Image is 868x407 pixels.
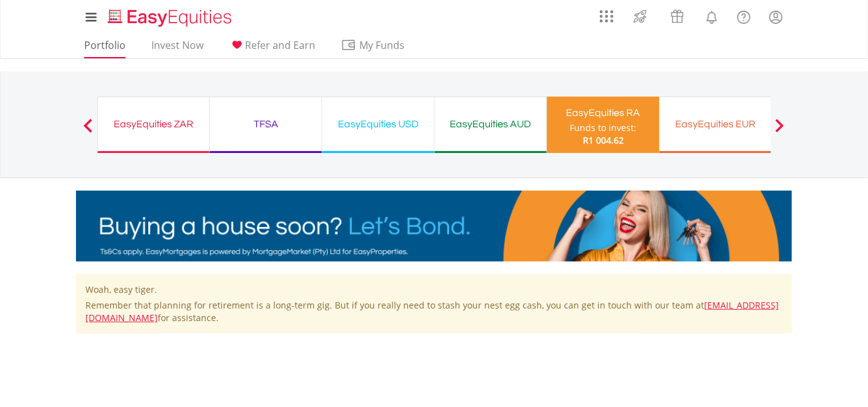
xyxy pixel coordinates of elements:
a: FAQ's and Support [728,3,760,28]
a: [EMAIL_ADDRESS][DOMAIN_NAME] [85,299,779,324]
button: Next [768,125,793,137]
div: EasyEquities ZAR [106,115,202,133]
a: Portfolio [79,39,131,58]
div: Funds to invest: [570,122,637,134]
a: Invest Now [146,39,209,58]
img: vouchers-v2.svg [667,6,688,26]
div: EasyEquities EUR [667,115,764,133]
p: Remember that planning for retirement is a long-term gig. But if you really need to stash your ne... [85,299,783,324]
img: thrive-v2.svg [630,6,651,26]
img: EasyEquities_Logo.png [106,8,237,28]
img: EasyMortage Promotion Banner [76,191,792,262]
span: R1 004.62 [583,134,624,146]
a: Notifications [696,3,728,28]
p: Woah, easy tiger. [85,283,783,296]
span: Refer and Earn [245,38,315,52]
div: TFSA [217,115,314,133]
div: EasyEquities RA [555,104,652,122]
div: EasyEquities AUD [442,115,539,133]
button: Previous [75,125,100,137]
a: Home page [103,3,237,28]
a: Refer and Earn [224,39,320,58]
a: My Profile [760,3,792,31]
span: My Funds [341,37,423,53]
img: grid-menu-icon.svg [600,9,614,23]
a: Vouchers [659,3,696,26]
a: AppsGrid [592,3,622,23]
div: EasyEquities USD [330,115,426,133]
